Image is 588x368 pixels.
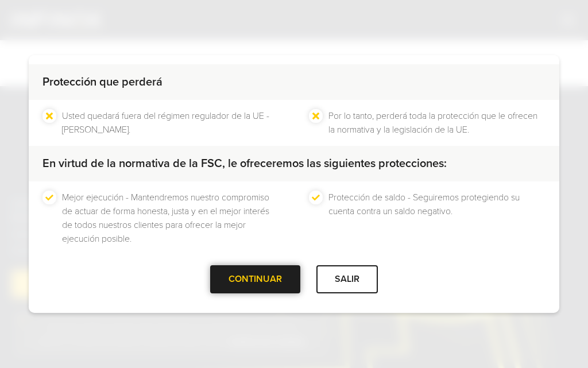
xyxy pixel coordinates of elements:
[62,109,279,137] li: Usted quedará fuera del régimen regulador de la UE - [PERSON_NAME].
[210,265,300,293] div: CONTINUAR
[316,265,378,293] div: SALIR
[328,109,546,137] li: Por lo tanto, perderá toda la protección que le ofrecen la normativa y la legislación de la UE.
[328,191,546,246] li: Protección de saldo - Seguiremos protegiendo su cuenta contra un saldo negativo.
[42,75,163,89] strong: Protección que perderá
[42,157,447,171] strong: En virtud de la normativa de la FSC, le ofreceremos las siguientes protecciones:
[62,191,279,246] li: Mejor ejecución - Mantendremos nuestro compromiso de actuar de forma honesta, justa y en el mejor...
